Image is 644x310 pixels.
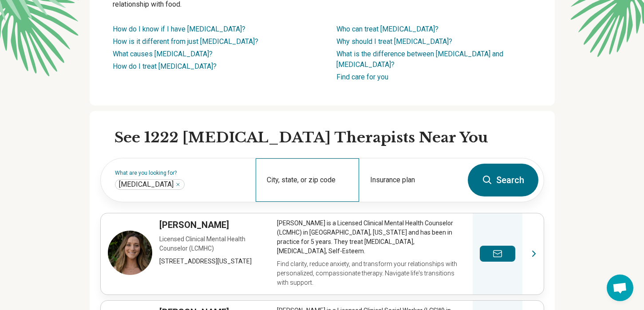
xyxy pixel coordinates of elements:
[468,164,538,196] button: Search
[113,37,258,46] a: How is it different from just [MEDICAL_DATA]?
[336,50,503,69] a: What is the difference between [MEDICAL_DATA] and [MEDICAL_DATA]?
[115,129,544,147] h2: See 1222 [MEDICAL_DATA] Therapists Near You
[113,62,217,71] a: How do I treat [MEDICAL_DATA]?
[115,170,245,176] label: What are you looking for?
[175,182,181,187] button: Binge-Eating Disorder
[113,50,213,58] a: What causes [MEDICAL_DATA]?
[480,246,515,262] button: Send a message
[119,180,174,189] span: [MEDICAL_DATA]
[336,37,452,46] a: Why should I treat [MEDICAL_DATA]?
[336,73,388,81] a: Find care for you
[336,25,439,33] a: Who can treat [MEDICAL_DATA]?
[607,275,633,301] div: Open chat
[113,25,245,33] a: How do I know if I have [MEDICAL_DATA]?
[115,179,185,190] div: Binge-Eating Disorder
